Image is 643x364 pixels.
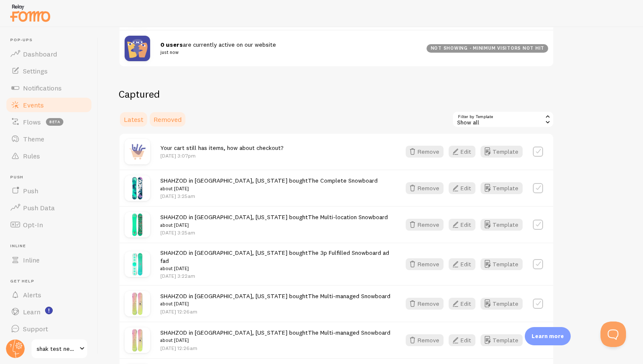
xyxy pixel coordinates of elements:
[160,152,283,159] p: [DATE] 3:07pm
[125,36,150,61] img: pageviews.png
[5,45,93,62] a: Dashboard
[160,249,389,265] a: The 3p Fulfilled Snowboard adfad
[406,219,444,231] button: Remove
[23,67,48,75] span: Settings
[427,44,548,53] div: not showing - minimum visitors not hit
[10,279,93,284] span: Get Help
[160,144,283,152] span: Your cart still has items, how about checkout?
[124,115,143,124] span: Latest
[46,118,63,126] span: beta
[160,221,388,229] small: about [DATE]
[449,182,481,194] a: Edit
[406,298,444,310] button: Remove
[160,213,388,229] span: SHAHZOD in [GEOGRAPHIC_DATA], [US_STATE] bought
[23,324,48,333] span: Support
[125,291,150,316] img: Main_9129b69a-0c7b-4f66-b6cf-c4222f18028a_small.jpg
[5,320,93,337] a: Support
[449,298,481,310] a: Edit
[10,243,93,249] span: Inline
[5,79,93,96] a: Notifications
[5,130,93,147] a: Theme
[125,327,150,353] img: Main_9129b69a-0c7b-4f66-b6cf-c4222f18028a_small.jpg
[23,50,57,58] span: Dashboard
[452,111,554,128] div: Show all
[481,298,523,310] button: Template
[160,192,378,200] p: [DATE] 3:25am
[154,115,182,124] span: Removed
[160,229,388,236] p: [DATE] 3:25am
[23,101,44,109] span: Events
[481,182,523,194] button: Template
[160,265,390,272] small: about [DATE]
[31,339,88,359] a: shak test new checkout
[23,291,41,299] span: Alerts
[5,147,93,164] a: Rules
[600,322,626,347] iframe: Help Scout Beacon - Open
[481,334,523,346] button: Template
[449,334,475,346] button: Edit
[449,146,481,158] a: Edit
[308,292,390,300] a: The Multi-managed Snowboard
[37,344,77,354] span: shak test new checkout
[160,41,183,48] strong: 0 users
[160,272,390,279] p: [DATE] 3:22am
[308,329,390,336] a: The Multi-managed Snowboard
[160,249,390,273] span: SHAHZOD in [GEOGRAPHIC_DATA], [US_STATE] bought
[160,308,390,315] p: [DATE] 12:26am
[9,2,51,24] img: fomo-relay-logo-orange.svg
[23,118,41,126] span: Flows
[5,199,93,216] a: Push Data
[406,258,444,270] button: Remove
[449,146,475,158] button: Edit
[45,307,53,314] svg: <p>Watch New Feature Tutorials!</p>
[10,175,93,180] span: Push
[160,336,390,344] small: about [DATE]
[406,182,444,194] button: Remove
[406,334,444,346] button: Remove
[406,146,444,158] button: Remove
[160,292,390,308] span: SHAHZOD in [GEOGRAPHIC_DATA], [US_STATE] bought
[10,37,93,43] span: Pop-ups
[125,175,150,201] img: Main_589fc064-24a2-4236-9eaf-13b2bd35d21d_small.jpg
[125,251,150,277] img: Main_b9e0da7f-db89-4d41-83f0-7f417b02831d_small.jpg
[160,41,416,56] span: are currently active on our website
[5,182,93,199] a: Push
[449,219,481,231] a: Edit
[119,87,554,101] h2: Captured
[5,113,93,130] a: Flows beta
[449,334,481,346] a: Edit
[308,177,378,184] a: The Complete Snowboard
[125,139,150,164] img: purchase.jpg
[449,258,481,270] a: Edit
[449,298,475,310] button: Edit
[5,216,93,233] a: Opt-In
[160,329,390,344] span: SHAHZOD in [GEOGRAPHIC_DATA], [US_STATE] bought
[23,84,62,92] span: Notifications
[449,258,475,270] button: Edit
[5,251,93,268] a: Inline
[119,111,148,128] a: Latest
[449,182,475,194] button: Edit
[125,212,150,237] img: Main_0a4e9096-021a-4c1e-8750-24b233166a12_small.jpg
[23,308,40,316] span: Learn
[525,327,571,345] div: Learn more
[5,96,93,113] a: Events
[23,256,40,264] span: Inline
[481,219,523,231] button: Template
[5,286,93,303] a: Alerts
[160,177,378,192] span: SHAHZOD in [GEOGRAPHIC_DATA], [US_STATE] bought
[23,135,44,143] span: Theme
[148,111,187,128] a: Removed
[308,213,388,221] a: The Multi-location Snowboard
[23,203,55,212] span: Push Data
[481,146,523,158] button: Template
[449,219,475,231] button: Edit
[532,332,564,340] p: Learn more
[23,220,43,229] span: Opt-In
[481,258,523,270] button: Template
